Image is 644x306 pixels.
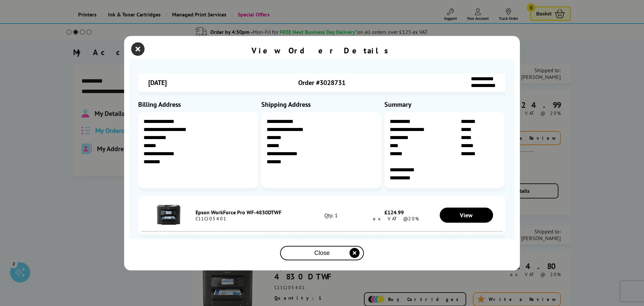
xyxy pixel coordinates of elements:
span: ex VAT @20% [370,216,419,222]
span: Close [314,250,330,257]
div: Billing Address [138,100,260,109]
button: close modal [280,246,364,260]
a: View [440,208,493,223]
div: Shipping Address [261,100,383,109]
div: Qty: 1 [304,212,358,219]
div: C11CJ05401 [196,216,304,222]
button: close modal [133,44,143,54]
div: View Order Details [252,45,392,56]
span: View [460,211,473,219]
span: £124.99 [384,209,404,216]
span: Order #3028731 [298,78,345,87]
div: Summary [384,100,506,109]
img: Epson WorkForce Pro WF-4830DTWF [157,203,180,226]
span: [DATE] [148,78,167,87]
div: Epson WorkForce Pro WF-4830DTWF [196,209,304,216]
